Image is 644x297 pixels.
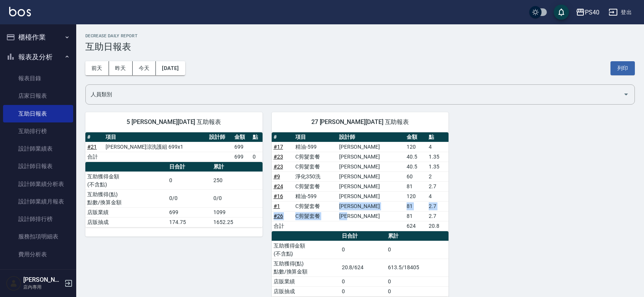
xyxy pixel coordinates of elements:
[427,152,449,162] td: 1.35
[6,276,21,291] img: Person
[405,132,427,142] th: 金額
[104,132,207,142] th: 項目
[3,47,73,67] button: 報表及分析
[251,152,262,162] td: 0
[3,246,73,263] a: 費用分析表
[167,207,211,217] td: 699
[211,189,262,207] td: 0/0
[337,172,405,181] td: [PERSON_NAME]
[272,259,340,276] td: 互助獲得(點) 點數/換算金額
[167,189,211,207] td: 0/0
[293,162,337,172] td: C剪髮套餐
[405,162,427,172] td: 40.5
[405,211,427,221] td: 81
[85,162,263,227] table: a dense table
[427,181,449,191] td: 2.7
[3,210,73,228] a: 設計師排行榜
[293,201,337,211] td: C剪髮套餐
[610,61,635,75] button: 列印
[405,152,427,162] td: 40.5
[427,221,449,231] td: 20.8
[281,118,440,126] span: 27 [PERSON_NAME][DATE] 互助報表
[274,154,283,160] a: #23
[3,157,73,175] a: 設計師日報表
[337,142,405,152] td: [PERSON_NAME]
[340,231,386,241] th: 日合計
[85,189,167,207] td: 互助獲得(點) 點數/換算金額
[405,142,427,152] td: 120
[3,122,73,140] a: 互助排行榜
[85,217,167,227] td: 店販抽成
[9,7,31,16] img: Logo
[167,162,211,172] th: 日合計
[293,172,337,181] td: 淨化350洗
[85,132,104,142] th: #
[272,132,294,142] th: #
[251,132,262,142] th: 點
[211,207,262,217] td: 1099
[340,241,386,259] td: 0
[3,193,73,210] a: 設計師業績月報表
[272,286,340,296] td: 店販抽成
[133,61,156,75] button: 今天
[272,231,449,297] table: a dense table
[23,284,62,291] p: 店內專用
[405,172,427,181] td: 60
[293,132,337,142] th: 項目
[405,191,427,201] td: 120
[386,286,449,296] td: 0
[386,259,449,276] td: 613.5/18405
[293,152,337,162] td: C剪髮套餐
[293,181,337,191] td: C剪髮套餐
[23,276,62,284] h5: [PERSON_NAME]
[386,231,449,241] th: 累計
[606,5,635,19] button: 登出
[232,142,251,152] td: 699
[386,241,449,259] td: 0
[85,132,263,162] table: a dense table
[211,217,262,227] td: 1652.25
[232,132,251,142] th: 金額
[3,87,73,105] a: 店家日報表
[3,70,73,87] a: 報表目錄
[340,259,386,276] td: 20.8/624
[85,61,109,75] button: 前天
[104,142,207,152] td: [PERSON_NAME]涼洗護組 699x1
[337,152,405,162] td: [PERSON_NAME]
[85,207,167,217] td: 店販業績
[85,41,635,52] h3: 互助日報表
[274,203,280,209] a: #1
[3,228,73,245] a: 服務扣項明細表
[3,266,73,286] button: 客戶管理
[337,162,405,172] td: [PERSON_NAME]
[207,132,232,142] th: 設計師
[405,221,427,231] td: 624
[337,201,405,211] td: [PERSON_NAME]
[427,142,449,152] td: 4
[274,144,283,150] a: #17
[573,5,602,20] button: PS40
[274,213,283,219] a: #26
[337,191,405,201] td: [PERSON_NAME]
[274,164,283,170] a: #23
[167,217,211,227] td: 174.75
[3,140,73,157] a: 設計師業績表
[585,8,599,17] div: PS40
[293,211,337,221] td: C剪髮套餐
[340,276,386,286] td: 0
[95,118,253,126] span: 5 [PERSON_NAME][DATE] 互助報表
[427,172,449,181] td: 2
[87,144,97,150] a: #21
[274,173,280,179] a: #9
[211,172,262,189] td: 250
[232,152,251,162] td: 699
[274,183,283,189] a: #24
[89,88,620,101] input: 人員名稱
[85,152,104,162] td: 合計
[272,276,340,286] td: 店販業績
[337,181,405,191] td: [PERSON_NAME]
[211,162,262,172] th: 累計
[167,172,211,189] td: 0
[272,241,340,259] td: 互助獲得金額 (不含點)
[427,162,449,172] td: 1.35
